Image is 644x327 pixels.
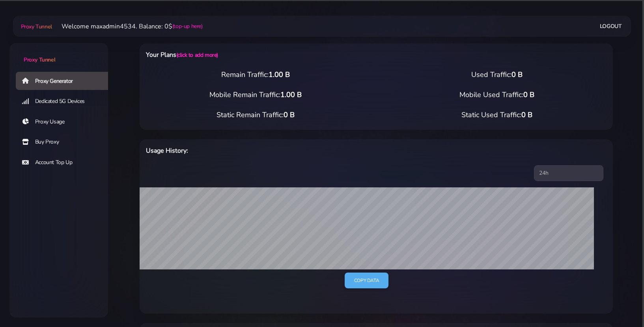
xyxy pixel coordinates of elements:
span: 0 B [521,110,532,120]
a: Proxy Tunnel [9,43,108,64]
span: 0 B [284,110,295,120]
div: Used Traffic: [376,69,618,80]
a: (top-up here) [172,22,203,30]
span: 0 B [511,70,523,79]
div: Remain Traffic: [135,69,376,80]
span: 0 B [523,90,534,99]
a: Proxy Generator [16,72,114,90]
h6: Your Plans [146,50,411,60]
iframe: Webchat Widget [599,282,634,317]
h6: Usage History: [146,146,411,156]
span: Proxy Tunnel [21,23,52,30]
a: Buy Proxy [16,133,114,151]
span: Proxy Tunnel [24,56,55,64]
li: Welcome maxadmin4534. Balance: 0$ [52,22,203,31]
div: Static Used Traffic: [376,110,618,120]
a: Proxy Usage [16,113,114,131]
a: Logout [600,19,622,34]
a: Copy data [345,273,388,289]
span: 1.00 B [280,90,302,99]
div: Mobile Used Traffic: [376,90,618,100]
a: Proxy Tunnel [19,20,52,33]
span: 1.00 B [269,70,290,79]
a: Dedicated 5G Devices [16,92,114,110]
div: Static Remain Traffic: [135,110,376,120]
a: (click to add more) [176,51,218,59]
div: Mobile Remain Traffic: [135,90,376,100]
a: Account Top Up [16,153,114,172]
